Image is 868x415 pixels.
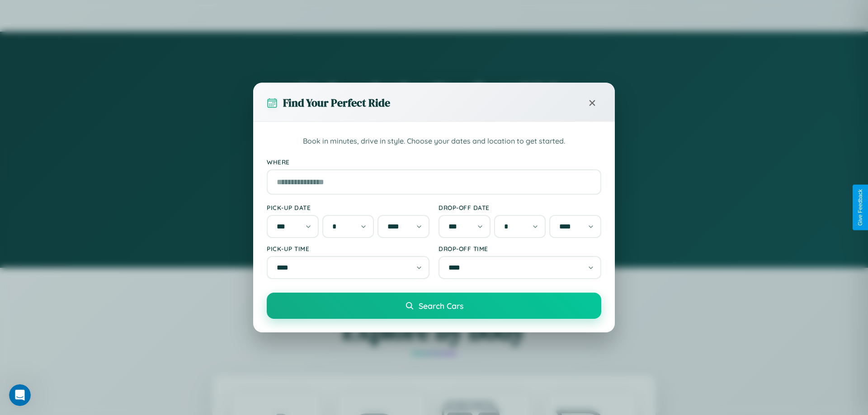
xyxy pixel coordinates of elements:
span: Search Cars [419,301,463,311]
p: Book in minutes, drive in style. Choose your dates and location to get started. [267,135,601,147]
h3: Find Your Perfect Ride [283,95,390,110]
label: Pick-up Time [267,245,429,252]
label: Drop-off Date [439,204,601,211]
label: Drop-off Time [439,245,601,252]
button: Search Cars [267,293,601,319]
label: Where [267,158,601,166]
label: Pick-up Date [267,204,429,211]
